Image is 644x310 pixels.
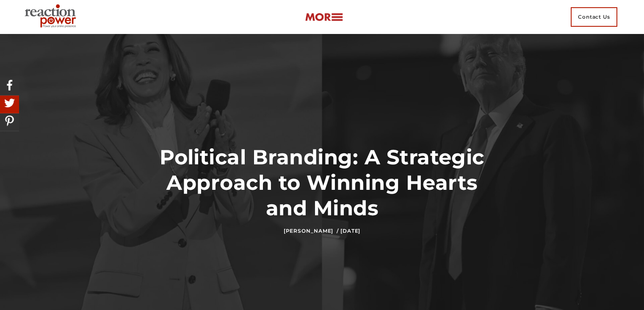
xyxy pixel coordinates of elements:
img: Executive Branding | Personal Branding Agency [21,2,83,32]
img: Share On Pinterest [2,113,17,128]
h1: Political Branding: A Strategic Approach to Winning Hearts and Minds [145,144,499,221]
img: Share On Facebook [2,78,17,93]
a: [PERSON_NAME] / [284,228,339,234]
time: [DATE] [340,228,360,234]
span: Contact Us [571,7,617,27]
img: Share On Twitter [2,96,17,110]
img: more-btn.png [305,12,343,22]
